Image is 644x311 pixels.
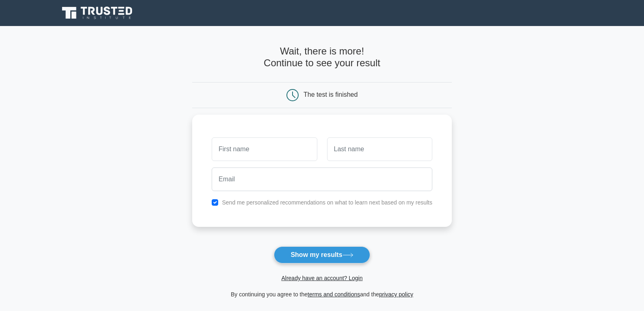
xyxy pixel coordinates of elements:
a: privacy policy [379,291,413,298]
h4: Wait, there is more! Continue to see your result [192,46,452,69]
div: By continuing you agree to the and the [187,289,457,299]
input: First name [212,137,317,161]
a: terms and conditions [308,291,360,298]
div: The test is finished [304,91,358,98]
label: Send me personalized recommendations on what to learn next based on my results [222,199,432,206]
button: Show my results [274,246,370,263]
input: Email [212,167,432,191]
a: Already have an account? Login [281,275,362,281]
input: Last name [327,137,432,161]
